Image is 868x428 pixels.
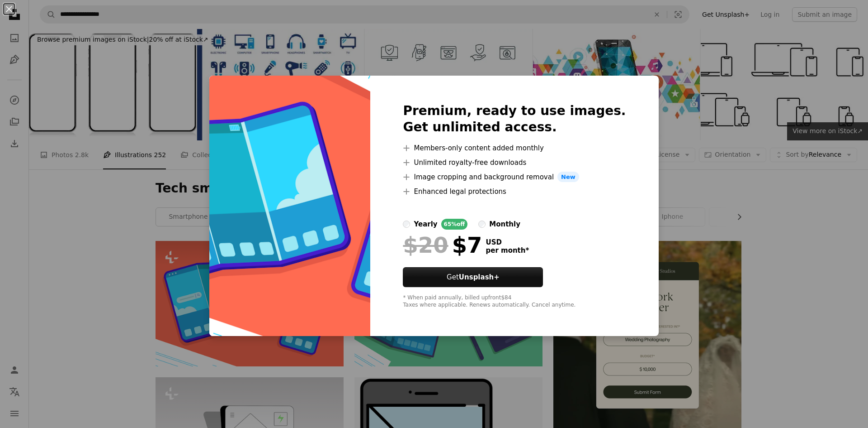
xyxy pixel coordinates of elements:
span: per month * [486,246,529,255]
li: Members-only content added monthly [403,143,626,154]
li: Enhanced legal protections [403,186,626,197]
strong: Unsplash+ [459,273,500,281]
div: 65% off [441,219,468,230]
li: Image cropping and background removal [403,172,626,183]
li: Unlimited royalty-free downloads [403,157,626,168]
span: USD [486,238,529,246]
div: * When paid annually, billed upfront $84 Taxes where applicable. Renews automatically. Cancel any... [403,294,626,309]
input: monthly [478,221,486,228]
span: $20 [403,233,448,257]
div: $7 [403,233,482,257]
button: GetUnsplash+ [403,267,543,287]
div: yearly [414,219,437,230]
input: yearly65%off [403,221,410,228]
span: New [557,172,579,183]
h2: Premium, ready to use images. Get unlimited access. [403,103,626,135]
img: premium_vector-1736931130787-04343d1d1a60 [209,76,370,337]
div: monthly [489,219,520,230]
